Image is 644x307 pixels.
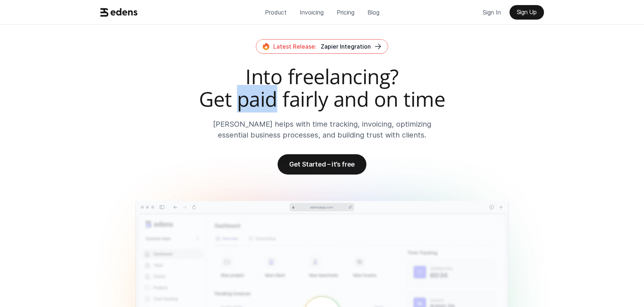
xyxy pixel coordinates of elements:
[256,39,388,54] a: Latest Release:Zapier Integration
[300,7,324,18] p: Invoicing
[483,7,501,18] p: Sign In
[289,160,355,168] p: Get Started – it’s free
[331,5,360,20] a: Pricing
[321,43,371,50] span: Zapier Integration
[259,5,292,20] a: Product
[199,119,445,140] p: [PERSON_NAME] helps with time tracking, invoicing, optimizing essential business processes, and b...
[367,7,379,18] p: Blog
[510,5,544,20] a: Sign Up
[265,7,287,18] p: Product
[362,5,385,20] a: Blog
[278,154,366,175] a: Get Started – it’s free
[294,5,329,20] a: Invoicing
[477,5,507,20] a: Sign In
[337,7,354,18] p: Pricing
[517,9,537,16] p: Sign Up
[273,43,316,50] span: Latest Release:
[97,65,547,110] h2: Into freelancing? Get paid fairly and on time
